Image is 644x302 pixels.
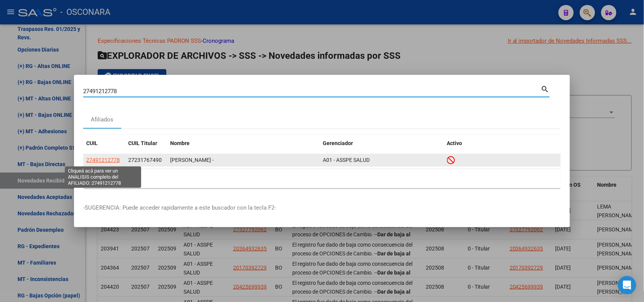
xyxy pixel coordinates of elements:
span: Activo [447,140,462,146]
div: 1 total [83,169,561,188]
span: Nombre [170,140,190,146]
datatable-header-cell: Gerenciador [320,135,444,152]
datatable-header-cell: Activo [444,135,561,152]
span: CUIL Titular [128,140,157,146]
datatable-header-cell: CUIL Titular [125,135,167,152]
span: 27231767490 [128,157,162,163]
datatable-header-cell: CUIL [83,135,125,152]
p: -SUGERENCIA: Puede acceder rapidamente a este buscador con la tecla F2- [83,203,561,212]
span: Gerenciador [323,140,353,146]
datatable-header-cell: Nombre [167,135,320,152]
span: 27491212778 [86,157,120,163]
span: A01 - ASSPE SALUD [323,157,370,163]
div: Afiliados [91,115,114,124]
mat-icon: search [541,84,550,93]
span: CUIL [86,140,98,146]
div: [PERSON_NAME] - [170,156,317,165]
div: Open Intercom Messenger [618,276,636,294]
